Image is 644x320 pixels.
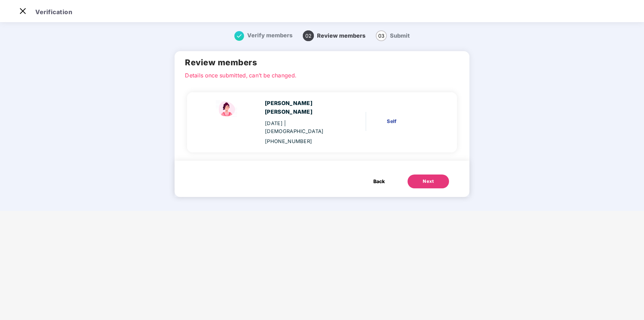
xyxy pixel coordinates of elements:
span: Submit [390,32,410,39]
img: svg+xml;base64,PHN2ZyBpZD0iU3BvdXNlX2ljb24iIHhtbG5zPSJodHRwOi8vd3d3LnczLm9yZy8yMDAwL3N2ZyIgd2lkdG... [213,99,241,119]
button: Back [366,175,392,188]
span: 03 [376,30,387,41]
div: [PHONE_NUMBER] [265,138,338,145]
img: svg+xml;base64,PHN2ZyB4bWxucz0iaHR0cDovL3d3dy53My5vcmcvMjAwMC9zdmciIHdpZHRoPSIxNiIgaGVpZ2h0PSIxNi... [234,31,244,41]
span: 02 [303,30,314,41]
span: Review members [317,32,365,39]
button: Next [408,175,449,188]
div: Next [423,178,434,185]
div: [PERSON_NAME] [PERSON_NAME] [265,99,338,116]
p: Details once submitted, can’t be changed. [185,71,459,77]
h2: Review members [185,56,459,69]
div: [DATE] [265,120,338,135]
span: Back [373,178,385,185]
span: Verify members [247,32,292,39]
div: Self [387,117,436,125]
span: | [DEMOGRAPHIC_DATA] [265,120,324,134]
